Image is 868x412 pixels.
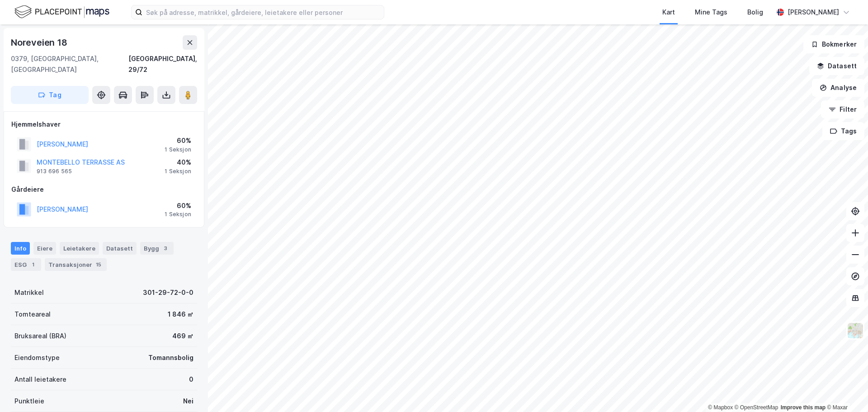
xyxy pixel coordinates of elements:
[11,258,41,271] div: ESG
[708,404,733,411] a: Mapbox
[165,168,191,175] div: 1 Seksjon
[14,331,66,341] div: Bruksareal (BRA)
[128,53,197,75] div: [GEOGRAPHIC_DATA], 29/72
[14,309,51,320] div: Tomteareal
[803,35,864,53] button: Bokmerker
[161,244,170,253] div: 3
[812,79,864,97] button: Analyse
[165,135,191,146] div: 60%
[143,287,193,298] div: 301-29-72-0-0
[165,157,191,168] div: 40%
[33,242,56,255] div: Eiere
[11,184,197,195] div: Gårdeiere
[14,352,60,363] div: Eiendomstype
[168,309,193,320] div: 1 846 ㎡
[45,258,107,271] div: Transaksjoner
[165,146,191,153] div: 1 Seksjon
[662,7,675,18] div: Kart
[11,86,89,104] button: Tag
[823,369,868,412] iframe: Chat Widget
[847,322,864,339] img: Z
[28,260,38,269] div: 1
[747,7,763,18] div: Bolig
[142,5,384,19] input: Søk på adresse, matrikkel, gårdeiere, leietakere eller personer
[788,7,839,18] div: [PERSON_NAME]
[37,168,72,175] div: 913 696 565
[11,35,69,50] div: Noreveien 18
[189,374,193,385] div: 0
[172,331,193,341] div: 469 ㎡
[165,211,191,218] div: 1 Seksjon
[94,260,103,269] div: 15
[148,352,193,363] div: Tomannsbolig
[11,242,30,255] div: Info
[14,4,109,20] img: logo.f888ab2527a4732fd821a326f86c7f29.svg
[822,122,864,140] button: Tags
[735,404,778,411] a: OpenStreetMap
[11,119,197,130] div: Hjemmelshaver
[14,374,66,385] div: Antall leietakere
[60,242,99,255] div: Leietakere
[781,404,826,411] a: Improve this map
[14,287,44,298] div: Matrikkel
[103,242,137,255] div: Datasett
[11,53,128,75] div: 0379, [GEOGRAPHIC_DATA], [GEOGRAPHIC_DATA]
[140,242,174,255] div: Bygg
[821,100,864,118] button: Filter
[695,7,727,18] div: Mine Tags
[14,396,44,407] div: Punktleie
[183,396,193,407] div: Nei
[165,200,191,211] div: 60%
[809,57,864,75] button: Datasett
